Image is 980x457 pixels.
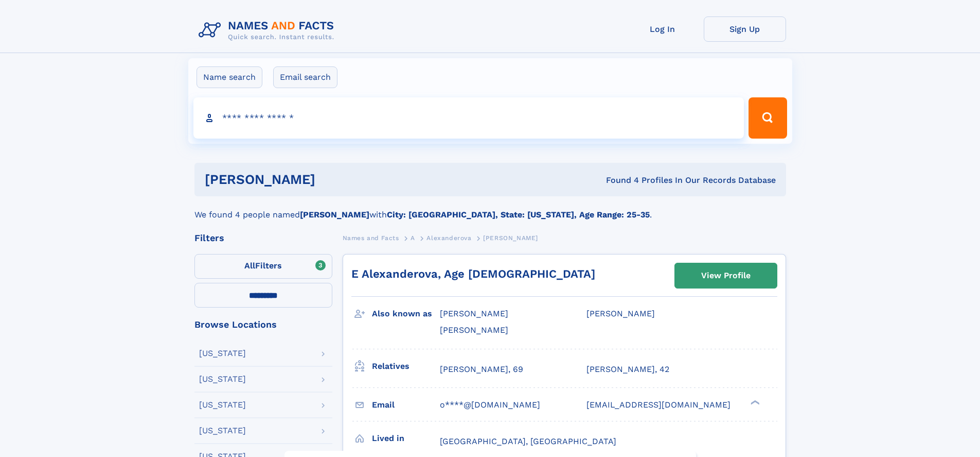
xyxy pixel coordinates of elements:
div: [US_STATE] [199,375,246,383]
h1: [PERSON_NAME] [205,173,461,186]
span: [PERSON_NAME] [440,325,508,335]
b: [PERSON_NAME] [300,210,369,219]
div: View Profile [701,264,751,287]
label: Email search [273,66,337,88]
span: All [244,261,255,270]
span: [PERSON_NAME] [586,309,655,318]
div: Browse Locations [194,320,332,329]
button: Search Button [749,97,787,139]
a: Alexanderova [426,231,471,244]
div: [US_STATE] [199,427,246,435]
label: Filters [194,254,332,279]
span: A [411,234,415,242]
img: Logo Names and Facts [194,16,343,44]
h3: Also known as [372,305,440,323]
a: View Profile [675,263,777,288]
input: search input [193,97,744,139]
div: Filters [194,233,332,243]
div: Found 4 Profiles In Our Records Database [460,175,776,186]
a: Names and Facts [343,231,399,244]
span: [PERSON_NAME] [483,234,538,242]
span: [PERSON_NAME] [440,309,508,318]
a: Log In [621,16,704,42]
b: City: [GEOGRAPHIC_DATA], State: [US_STATE], Age Range: 25-35 [387,210,650,219]
div: We found 4 people named with . [194,196,786,221]
h3: Email [372,396,440,414]
a: E Alexanderova, Age [DEMOGRAPHIC_DATA] [351,267,595,280]
span: [EMAIL_ADDRESS][DOMAIN_NAME] [586,400,730,410]
div: [US_STATE] [199,349,246,358]
a: A [411,231,415,244]
div: ❯ [748,399,760,405]
a: [PERSON_NAME], 42 [586,364,669,375]
h3: Lived in [372,430,440,447]
label: Name search [197,66,262,88]
div: [US_STATE] [199,401,246,409]
a: [PERSON_NAME], 69 [440,364,523,375]
span: Alexanderova [426,234,471,242]
span: [GEOGRAPHIC_DATA], [GEOGRAPHIC_DATA] [440,436,616,446]
a: Sign Up [704,16,786,42]
h3: Relatives [372,358,440,375]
